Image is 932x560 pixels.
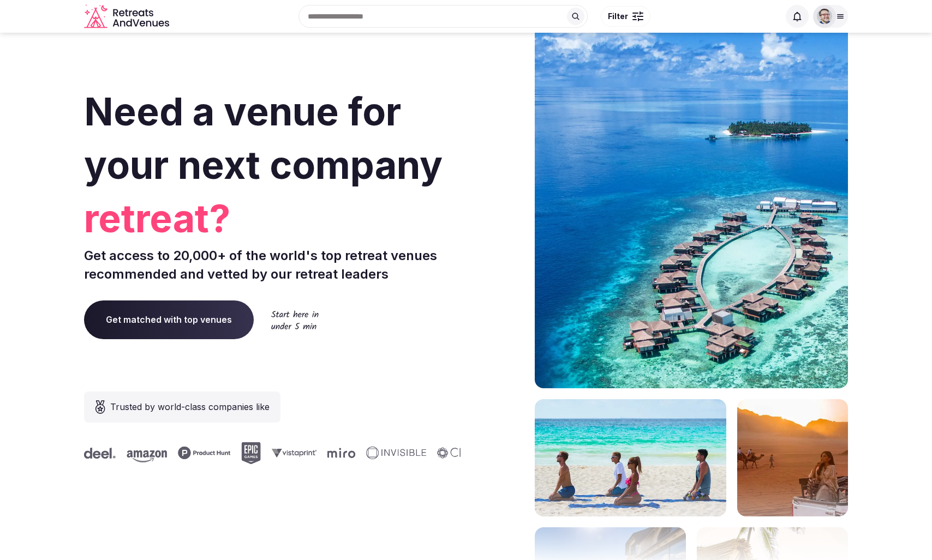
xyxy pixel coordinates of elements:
svg: Invisible company logo [363,447,423,460]
span: retreat? [84,192,462,245]
img: yoga on tropical beach [535,399,726,516]
img: woman sitting in back of truck with camels [737,399,848,516]
a: Visit the homepage [84,4,171,29]
img: Glen Hayes [817,9,832,24]
p: Get access to 20,000+ of the world's top retreat venues recommended and vetted by our retreat lea... [84,246,462,283]
svg: Deel company logo [81,448,113,459]
span: Filter [608,11,628,22]
button: Filter [601,6,650,27]
a: Get matched with top venues [84,300,254,339]
svg: Vistaprint company logo [269,448,314,457]
span: Need a venue for your next company [84,88,443,188]
img: Start here in under 5 min [271,310,319,329]
svg: Miro company logo [325,448,353,458]
svg: Epic Games company logo [238,442,258,464]
svg: Retreats and Venues company logo [84,4,171,29]
span: Trusted by world-class companies like [110,400,270,413]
